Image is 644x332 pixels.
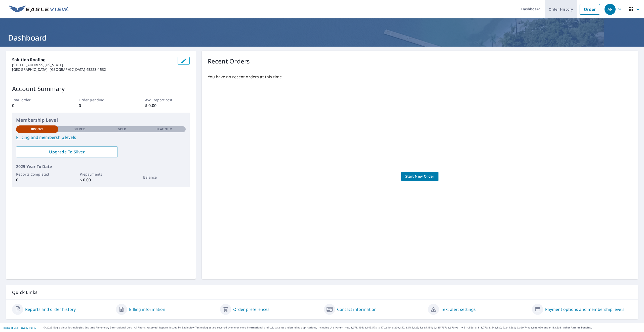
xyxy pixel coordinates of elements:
[16,163,186,170] p: 2025 Year To Date
[12,84,190,93] p: Account Summary
[156,127,172,131] p: Platinum
[208,57,250,66] p: Recent Orders
[16,177,58,183] p: 0
[337,306,377,312] a: Contact information
[129,306,165,312] a: Billing information
[20,326,36,329] a: Privacy Policy
[74,127,85,131] p: Silver
[80,172,122,177] p: Prepayments
[20,149,114,155] span: Upgrade To Silver
[25,306,76,312] a: Reports and order history
[80,177,122,183] p: $ 0.00
[405,173,434,180] span: Start New Order
[233,306,270,312] a: Order preferences
[16,146,118,157] a: Upgrade To Silver
[12,63,174,67] p: [STREET_ADDRESS][US_STATE]
[16,172,58,177] p: Reports Completed
[79,97,123,103] p: Order pending
[3,326,36,329] p: |
[545,306,624,312] a: Payment options and membership levels
[401,172,438,181] a: Start New Order
[605,4,616,15] div: AR
[145,103,189,109] p: $ 0.00
[580,4,600,15] a: Order
[79,103,123,109] p: 0
[12,67,174,72] p: [GEOGRAPHIC_DATA], [GEOGRAPHIC_DATA] 45223-1532
[208,74,632,80] p: You have no recent orders at this time
[145,97,189,103] p: Avg. report cost
[6,32,638,43] h1: Dashboard
[12,289,632,295] p: Quick Links
[118,127,126,131] p: Gold
[3,326,18,329] a: Terms of Use
[12,103,56,109] p: 0
[12,97,56,103] p: Total order
[16,134,186,140] a: Pricing and membership levels
[16,117,186,123] p: Membership Level
[9,6,68,13] img: EV Logo
[44,326,641,329] p: © 2025 Eagle View Technologies, Inc. and Pictometry International Corp. All Rights Reserved. Repo...
[12,57,174,63] p: Solution Roofing
[31,127,44,131] p: Bronze
[143,175,185,180] p: Balance
[441,306,476,312] a: Text alert settings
